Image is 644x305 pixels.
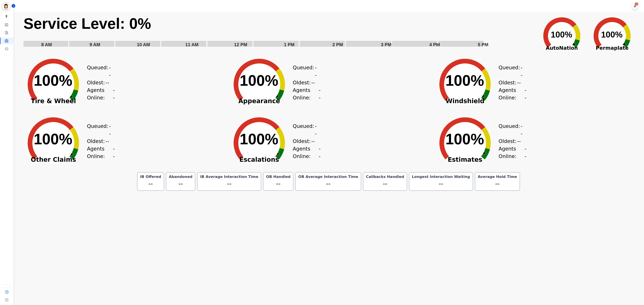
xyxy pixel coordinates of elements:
[601,30,623,39] text: 100%
[23,15,534,52] svg: Service Level: 0%
[365,174,405,179] div: Callbacks Handled
[185,42,199,47] text: 11 AM
[298,179,359,188] div: --
[265,179,291,188] div: --
[365,179,405,188] div: --
[499,137,524,145] div: Oldest:
[2,3,10,11] img: Bordered avatar
[311,79,315,86] span: --
[315,122,318,137] span: --
[293,79,318,86] div: Oldest:
[445,72,484,89] text: 100%
[525,86,527,101] span: --
[477,179,518,188] div: --
[298,174,359,179] div: OB Average Interaction Time
[109,64,112,79] span: --
[113,86,116,101] span: --
[234,42,247,47] text: 12 PM
[311,137,315,145] span: --
[226,99,293,103] span: Appearance
[139,179,162,188] div: --
[20,99,87,103] span: Tire & Wheel
[199,179,259,188] div: --
[587,44,637,52] span: Permaplate
[284,42,294,47] text: 1 PM
[411,179,471,188] div: --
[105,137,109,145] span: --
[635,3,638,5] div: +99
[199,174,259,179] div: IB Average Interaction Time
[293,86,321,101] div: Agents Online:
[87,86,115,101] div: Agents Online:
[411,174,471,179] div: Longest Interaction Waiting
[87,137,112,145] div: Oldest:
[478,42,488,47] text: 5 PM
[23,15,151,32] text: Service Level: 0%
[139,174,162,179] div: IB Offered
[499,145,527,160] div: Agents Online:
[20,158,87,161] span: Other Claims
[499,64,524,79] div: Queued:
[319,86,321,101] span: --
[87,79,112,86] div: Oldest:
[432,158,499,161] span: Estimates
[315,64,318,79] span: --
[293,122,318,137] div: Queued:
[551,30,572,39] text: 100%
[537,44,587,52] span: AutoNation
[87,145,115,160] div: Agents Online:
[293,145,321,160] div: Agents Online:
[240,72,278,89] text: 100%
[293,64,318,79] div: Queued:
[265,174,291,179] div: OB Handled
[477,174,518,179] div: Average Hold Time
[109,122,112,137] span: --
[90,42,100,47] text: 9 AM
[137,42,150,47] text: 10 AM
[168,179,193,188] div: --
[525,145,527,160] span: --
[168,174,193,179] div: Abandoned
[381,42,391,47] text: 3 PM
[319,145,321,160] span: --
[41,42,52,47] text: 8 AM
[429,42,440,47] text: 4 PM
[517,137,521,145] span: --
[113,145,116,160] span: --
[34,131,72,147] text: 100%
[332,42,343,47] text: 2 PM
[499,79,524,86] div: Oldest:
[105,79,109,86] span: --
[34,72,72,89] text: 100%
[445,131,484,147] text: 100%
[87,122,112,137] div: Queued:
[240,131,278,147] text: 100%
[521,122,524,137] span: --
[226,158,293,161] span: Escalations
[521,64,524,79] span: --
[293,137,318,145] div: Oldest:
[517,79,521,86] span: --
[87,64,112,79] div: Queued:
[499,86,527,101] div: Agents Online:
[499,122,524,137] div: Queued:
[432,99,499,103] span: Windshield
